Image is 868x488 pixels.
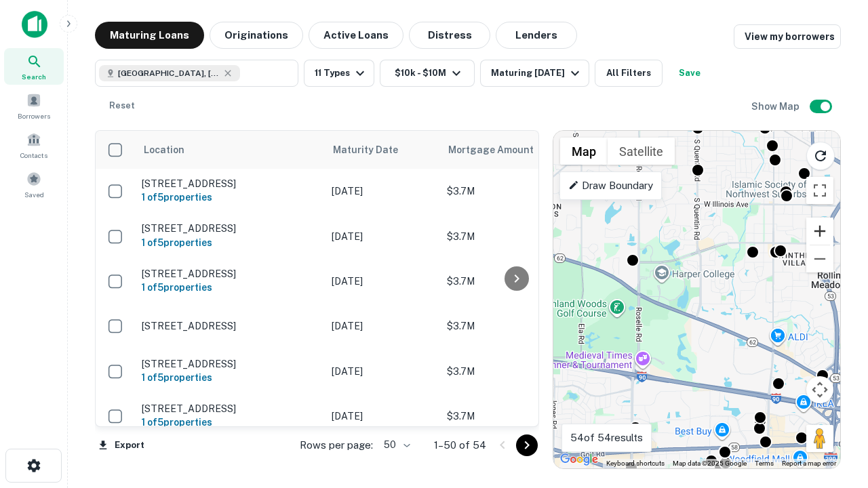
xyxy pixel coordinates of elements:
p: [DATE] [332,364,433,379]
button: All Filters [595,60,663,87]
h6: 1 of 5 properties [142,370,318,385]
div: Maturing [DATE] [491,65,583,81]
button: Maturing [DATE] [480,60,589,87]
button: Zoom out [806,245,833,272]
p: [DATE] [332,409,433,424]
p: [DATE] [332,229,433,244]
button: Go to next page [516,434,538,456]
p: 54 of 54 results [570,430,643,446]
p: $3.7M [447,184,583,199]
button: Show street map [560,138,608,165]
p: [DATE] [332,274,433,289]
p: [STREET_ADDRESS] [142,222,318,235]
p: $3.7M [447,319,583,333]
a: Search [4,48,64,85]
p: Draw Boundary [568,178,653,194]
th: Mortgage Amount [440,131,589,169]
p: $3.7M [447,409,583,424]
span: Location [143,142,184,158]
p: $3.7M [447,364,583,379]
button: Toggle fullscreen view [806,177,833,204]
button: Reload search area [806,142,835,170]
span: Search [22,71,46,82]
span: Contacts [20,150,47,161]
p: [STREET_ADDRESS] [142,320,318,332]
button: Distress [409,22,490,49]
button: Originations [210,22,303,49]
a: Terms (opens in new tab) [755,460,774,467]
button: 11 Types [304,60,374,87]
button: Reset [100,92,144,119]
p: Rows per page: [300,437,373,453]
th: Location [135,131,325,169]
span: Mortgage Amount [448,142,551,158]
a: Borrowers [4,87,64,124]
span: Maturity Date [333,142,416,158]
p: [STREET_ADDRESS] [142,358,318,370]
img: capitalize-icon.png [22,11,47,38]
p: [STREET_ADDRESS] [142,268,318,280]
th: Maturity Date [325,131,440,169]
button: $10k - $10M [380,60,475,87]
a: Saved [4,166,64,203]
button: Active Loans [309,22,403,49]
span: Borrowers [18,110,50,121]
a: Open this area in Google Maps (opens a new window) [557,451,601,468]
p: [DATE] [332,319,433,333]
span: Saved [24,189,44,200]
h6: 1 of 5 properties [142,190,318,205]
h6: 1 of 5 properties [142,235,318,250]
button: Map camera controls [806,376,833,403]
iframe: Chat Widget [800,380,868,445]
div: 50 [378,435,412,455]
button: Lenders [496,22,577,49]
p: 1–50 of 54 [434,437,486,453]
h6: 1 of 5 properties [142,280,318,295]
span: Map data ©2025 Google [673,460,747,467]
button: Save your search to get updates of matches that match your search criteria. [668,60,711,87]
button: Export [95,435,148,455]
a: View my borrowers [734,24,841,49]
p: [STREET_ADDRESS] [142,178,318,190]
p: [DATE] [332,184,433,199]
p: [STREET_ADDRESS] [142,403,318,415]
button: Zoom in [806,218,833,245]
span: [GEOGRAPHIC_DATA], [GEOGRAPHIC_DATA] [118,67,220,79]
div: 0 0 [553,131,840,468]
img: Google [557,451,601,468]
p: $3.7M [447,274,583,289]
a: Contacts [4,127,64,163]
a: Report a map error [782,460,836,467]
button: Keyboard shortcuts [606,459,665,468]
h6: Show Map [751,99,802,114]
p: $3.7M [447,229,583,244]
button: Show satellite imagery [608,138,675,165]
button: Maturing Loans [95,22,204,49]
h6: 1 of 5 properties [142,415,318,430]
